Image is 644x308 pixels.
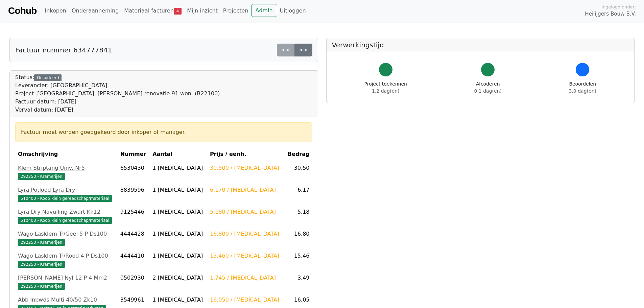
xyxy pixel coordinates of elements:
[18,252,115,260] div: Wago Lasklem Tr/Rood 4 P Ds100
[152,208,205,216] div: 1 [MEDICAL_DATA]
[18,261,65,268] span: 292250 - Kramerijen
[294,44,312,56] a: >>
[174,8,182,15] span: 4
[601,4,636,10] span: Ingelogd onder:
[585,10,636,18] span: Heilijgers Bouw B.V.
[18,239,65,246] span: 292250 - Kramerijen
[152,186,205,194] div: 1 [MEDICAL_DATA]
[210,230,282,238] div: 16.800 / [MEDICAL_DATA]
[121,4,184,18] a: Materiaal facturen4
[18,186,115,202] a: Lyra Potlood Lyra Dry510400 - Koop klein gereedschap/materiaal
[15,147,118,161] th: Omschrijving
[184,4,220,18] a: Mijn inzicht
[69,4,121,18] a: Onderaanneming
[284,249,312,271] td: 15.46
[364,80,407,95] div: Project toekennen
[220,4,251,18] a: Projecten
[118,271,150,293] td: 0502930
[15,98,220,106] div: Factuur datum: [DATE]
[15,81,220,90] div: Leverancier: [GEOGRAPHIC_DATA]
[18,230,115,238] div: Wago Lasklem Tr/Geel 5 P Ds100
[18,186,115,194] div: Lyra Potlood Lyra Dry
[18,173,65,180] span: 292250 - Kramerijen
[474,88,502,94] span: 0.1 dag(en)
[18,296,115,304] div: Abb Inbwds Multi 40/50 Zk10
[152,252,205,260] div: 1 [MEDICAL_DATA]
[569,88,596,94] span: 3.0 dag(en)
[118,183,150,205] td: 8839596
[284,271,312,293] td: 3.49
[150,147,207,161] th: Aantal
[15,46,112,54] h5: Factuur nummer 634777841
[118,249,150,271] td: 4444410
[207,147,284,161] th: Prijs / eenh.
[332,41,629,49] h5: Verwerkingstijd
[18,208,115,224] a: Lyra Dry Navulling Zwart Kk12510400 - Koop klein gereedschap/materiaal
[18,195,112,202] span: 510400 - Koop klein gereedschap/materiaal
[284,227,312,249] td: 16.80
[34,74,62,81] div: Gecodeerd
[284,183,312,205] td: 6.17
[18,283,65,290] span: 292250 - Kramerijen
[474,80,502,95] div: Afcoderen
[210,186,282,194] div: 6.170 / [MEDICAL_DATA]
[18,164,115,172] div: Klem Striptang Univ. Nr5
[21,128,307,136] div: Factuur moet worden goedgekeurd door inkoper of manager.
[8,3,37,19] a: Cohub
[284,161,312,183] td: 30.50
[42,4,69,18] a: Inkopen
[284,205,312,227] td: 5.18
[210,164,282,172] div: 30.500 / [MEDICAL_DATA]
[18,274,115,290] a: [PERSON_NAME] Nyl 12 P 4 Mm2292250 - Kramerijen
[15,106,220,114] div: Verval datum: [DATE]
[152,230,205,238] div: 1 [MEDICAL_DATA]
[152,164,205,172] div: 1 [MEDICAL_DATA]
[152,274,205,282] div: 2 [MEDICAL_DATA]
[277,4,309,18] a: Uitloggen
[118,147,150,161] th: Nummer
[251,4,277,17] a: Admin
[372,88,399,94] span: 1.2 dag(en)
[210,252,282,260] div: 15.460 / [MEDICAL_DATA]
[18,208,115,216] div: Lyra Dry Navulling Zwart Kk12
[15,73,220,114] div: Status:
[210,208,282,216] div: 5.180 / [MEDICAL_DATA]
[210,296,282,304] div: 16.050 / [MEDICAL_DATA]
[210,274,282,282] div: 1.745 / [MEDICAL_DATA]
[118,227,150,249] td: 4444428
[118,205,150,227] td: 9125446
[18,252,115,268] a: Wago Lasklem Tr/Rood 4 P Ds100292250 - Kramerijen
[18,274,115,282] div: [PERSON_NAME] Nyl 12 P 4 Mm2
[18,230,115,246] a: Wago Lasklem Tr/Geel 5 P Ds100292250 - Kramerijen
[284,147,312,161] th: Bedrag
[569,80,596,95] div: Beoordelen
[18,217,112,224] span: 510400 - Koop klein gereedschap/materiaal
[118,161,150,183] td: 6530430
[18,164,115,180] a: Klem Striptang Univ. Nr5292250 - Kramerijen
[15,90,220,98] div: Project: [GEOGRAPHIC_DATA], [PERSON_NAME] renovatie 91 won. (B22100)
[152,296,205,304] div: 1 [MEDICAL_DATA]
